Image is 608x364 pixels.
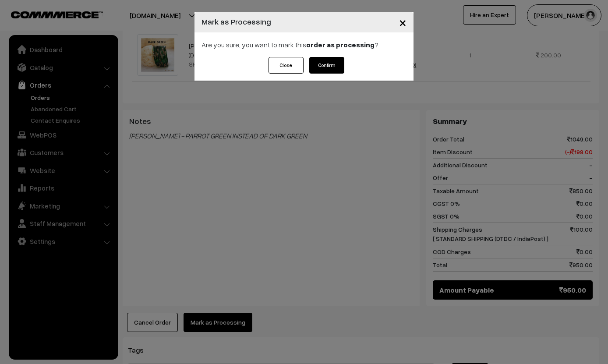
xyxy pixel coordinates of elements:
[306,40,375,49] strong: order as processing
[194,32,414,57] div: Are you sure, you want to mark this ?
[392,9,414,36] button: Close
[399,14,407,30] span: ×
[201,16,271,28] h4: Mark as Processing
[269,57,304,74] button: Close
[309,57,344,74] button: Confirm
